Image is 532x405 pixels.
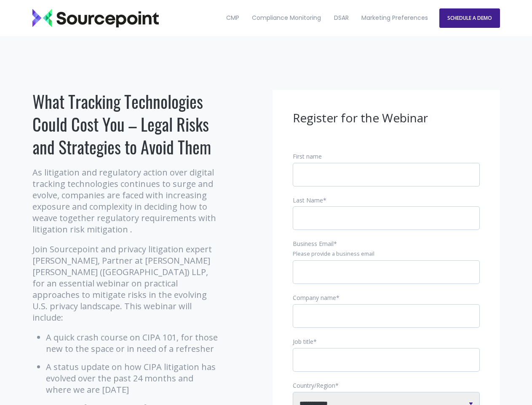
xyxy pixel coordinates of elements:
[32,167,220,235] p: As litigation and regulatory action over digital tracking technologies continues to surge and evo...
[293,250,480,258] legend: Please provide a business email
[293,196,323,204] span: Last Name
[32,243,220,323] p: Join Sourcepoint and privacy litigation expert [PERSON_NAME], Partner at [PERSON_NAME] [PERSON_NA...
[46,332,220,354] li: A quick crash course on CIPA 101, for those new to the space or in need of a refresher
[293,240,334,248] span: Business Email
[439,8,500,28] a: SCHEDULE A DEMO
[32,90,220,158] h1: What Tracking Technologies Could Cost You – Legal Risks and Strategies to Avoid Them
[46,361,220,395] li: A status update on how CIPA litigation has evolved over the past 24 months and where we are [DATE]
[293,152,322,160] span: First name
[293,294,336,302] span: Company name
[32,9,159,27] img: Sourcepoint_logo_black_transparent (2)-2
[293,337,313,346] span: Job title
[293,381,335,389] span: Country/Region
[293,110,480,126] h3: Register for the Webinar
